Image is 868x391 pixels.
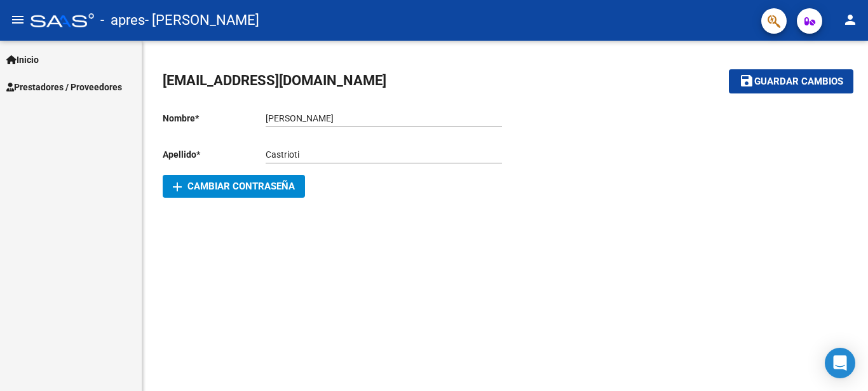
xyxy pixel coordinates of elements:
[163,111,266,125] p: Nombre
[739,73,754,88] mat-icon: save
[729,69,853,93] button: Guardar cambios
[163,175,305,198] button: Cambiar Contraseña
[163,72,386,88] span: [EMAIL_ADDRESS][DOMAIN_NAME]
[825,348,855,378] div: Open Intercom Messenger
[100,6,145,34] span: - apres
[163,147,266,161] p: Apellido
[843,12,858,27] mat-icon: person
[170,179,185,195] mat-icon: add
[145,6,259,34] span: - [PERSON_NAME]
[6,80,122,94] span: Prestadores / Proveedores
[754,76,843,88] span: Guardar cambios
[6,53,39,67] span: Inicio
[173,181,295,192] span: Cambiar Contraseña
[10,12,25,27] mat-icon: menu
